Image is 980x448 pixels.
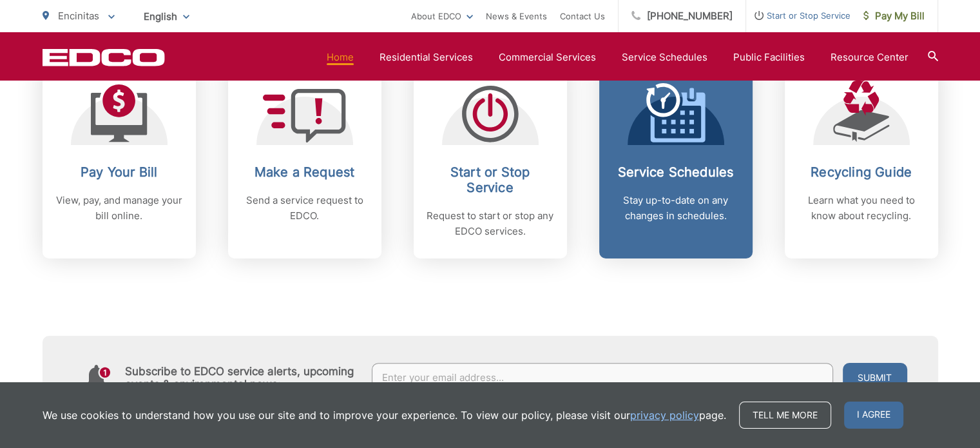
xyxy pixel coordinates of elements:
[55,193,183,224] p: View, pay, and manage your bill online.
[785,61,938,258] a: Recycling Guide Learn what you need to know about recycling.
[863,8,925,24] span: Pay My Bill
[560,8,605,24] a: Contact Us
[228,61,381,258] a: Make a Request Send a service request to EDCO.
[55,164,183,180] h2: Pay Your Bill
[43,48,165,66] a: EDCD logo. Return to the homepage.
[733,50,805,65] a: Public Facilities
[599,61,753,258] a: Service Schedules Stay up-to-date on any changes in schedules.
[43,61,196,258] a: Pay Your Bill View, pay, and manage your bill online.
[327,50,354,65] a: Home
[241,164,369,180] h2: Make a Request
[622,50,707,65] a: Service Schedules
[844,402,903,429] span: I agree
[843,363,907,393] button: Submit
[125,365,360,391] h4: Subscribe to EDCO service alerts, upcoming events & environmental news:
[411,8,473,24] a: About EDCO
[241,193,369,224] p: Send a service request to EDCO.
[612,164,740,180] h2: Service Schedules
[798,193,925,224] p: Learn what you need to know about recycling.
[739,402,831,429] a: Tell me more
[427,164,554,195] h2: Start or Stop Service
[486,8,547,24] a: News & Events
[499,50,596,65] a: Commercial Services
[380,50,473,65] a: Residential Services
[134,5,199,28] span: English
[58,10,99,22] span: Encinitas
[798,164,925,180] h2: Recycling Guide
[630,407,699,423] a: privacy policy
[612,193,740,224] p: Stay up-to-date on any changes in schedules.
[43,407,726,423] p: We use cookies to understand how you use our site and to improve your experience. To view our pol...
[372,363,833,393] input: Enter your email address...
[831,50,908,65] a: Resource Center
[427,208,554,239] p: Request to start or stop any EDCO services.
